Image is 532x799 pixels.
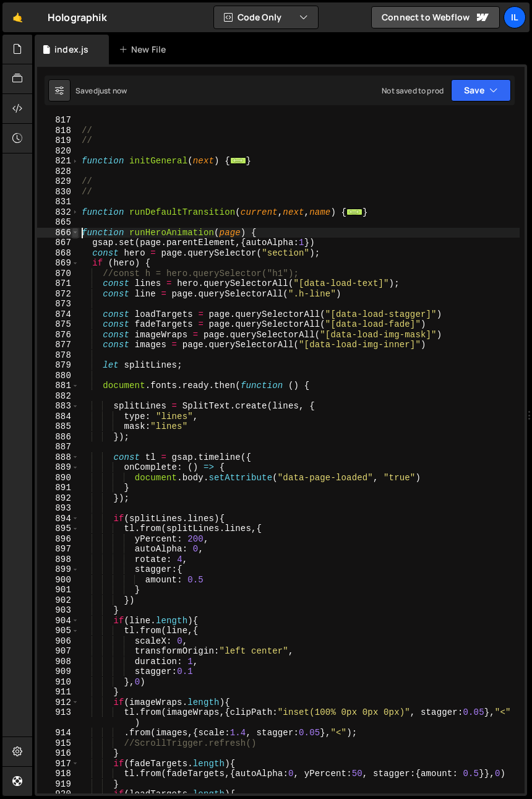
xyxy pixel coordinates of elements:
[37,698,79,708] div: 912
[37,340,79,350] div: 877
[54,43,88,56] div: index.js
[37,207,79,218] div: 832
[37,616,79,626] div: 904
[37,166,79,177] div: 828
[37,534,79,545] div: 896
[37,136,79,146] div: 819
[37,687,79,698] div: 911
[37,309,79,320] div: 874
[37,677,79,688] div: 910
[37,779,79,790] div: 919
[37,126,79,136] div: 818
[37,473,79,483] div: 890
[37,514,79,524] div: 894
[37,269,79,279] div: 870
[37,657,79,667] div: 908
[37,176,79,187] div: 829
[37,544,79,555] div: 897
[371,6,500,28] a: Connect to Webflow
[37,564,79,575] div: 899
[37,279,79,289] div: 871
[37,289,79,300] div: 872
[37,258,79,269] div: 869
[346,208,363,215] span: ...
[2,2,33,32] a: 🤙
[37,707,79,728] div: 913
[37,524,79,534] div: 895
[37,350,79,361] div: 878
[119,43,171,56] div: New File
[37,319,79,330] div: 875
[37,371,79,381] div: 880
[37,595,79,606] div: 902
[37,299,79,309] div: 873
[230,157,246,164] span: ...
[37,187,79,197] div: 830
[37,391,79,402] div: 882
[382,85,444,96] div: Not saved to prod
[37,381,79,391] div: 881
[37,462,79,473] div: 889
[37,330,79,340] div: 876
[37,759,79,769] div: 917
[37,156,79,166] div: 821
[37,493,79,504] div: 892
[37,432,79,443] div: 886
[37,115,79,126] div: 817
[37,748,79,759] div: 916
[37,503,79,514] div: 893
[37,646,79,657] div: 907
[37,452,79,463] div: 888
[37,605,79,616] div: 903
[37,238,79,248] div: 867
[37,728,79,738] div: 914
[37,555,79,565] div: 898
[37,442,79,452] div: 887
[75,85,127,96] div: Saved
[37,636,79,647] div: 906
[37,146,79,157] div: 820
[37,421,79,432] div: 885
[37,248,79,259] div: 868
[37,585,79,595] div: 901
[37,738,79,749] div: 915
[37,360,79,371] div: 879
[98,85,127,96] div: just now
[504,6,526,28] a: Il
[37,769,79,779] div: 918
[214,6,318,28] button: Code Only
[37,575,79,585] div: 900
[451,79,511,101] button: Save
[37,401,79,412] div: 883
[37,217,79,228] div: 865
[37,197,79,207] div: 831
[37,483,79,493] div: 891
[37,412,79,422] div: 884
[48,10,107,25] div: Holographik
[37,626,79,636] div: 905
[37,228,79,238] div: 866
[37,667,79,677] div: 909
